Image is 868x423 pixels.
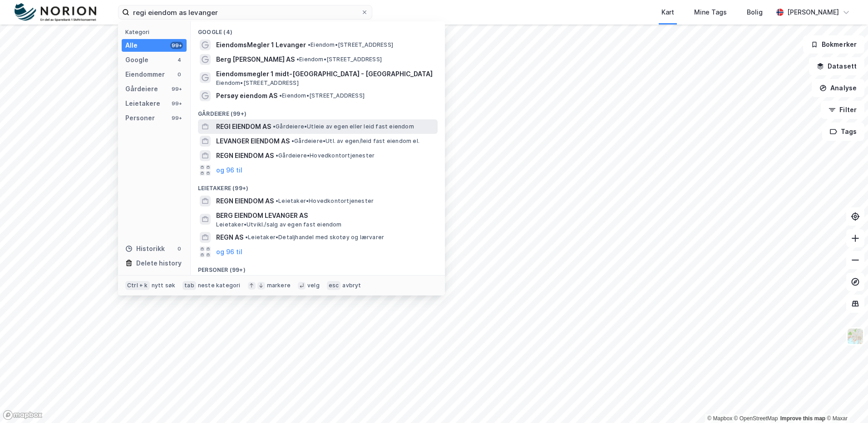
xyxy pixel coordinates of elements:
[267,282,291,289] div: markere
[296,56,382,63] span: Eiendom • [STREET_ADDRESS]
[152,282,176,289] div: nytt søk
[170,100,183,107] div: 99+
[694,7,727,18] div: Mine Tags
[170,42,183,49] div: 99+
[125,243,165,254] div: Historikk
[823,379,868,423] iframe: Chat Widget
[125,84,158,94] div: Gårdeiere
[308,41,393,49] span: Eiendom • [STREET_ADDRESS]
[170,114,183,122] div: 99+
[216,39,306,50] span: EiendomsMegler 1 Levanger
[245,234,248,241] span: •
[216,79,299,87] span: Eiendom • [STREET_ADDRESS]
[216,246,242,257] button: og 96 til
[216,221,342,228] span: Leietaker • Utvikl./salg av egen fast eiendom
[273,123,414,130] span: Gårdeiere • Utleie av egen eller leid fast eiendom
[245,234,384,241] span: Leietaker • Detaljhandel med skotøy og lærvarer
[803,35,864,54] button: Bokmerker
[216,121,271,132] span: REGI EIENDOM AS
[821,101,864,119] button: Filter
[125,281,150,290] div: Ctrl + k
[191,103,445,119] div: Gårdeiere (99+)
[170,85,183,93] div: 99+
[307,282,320,289] div: velg
[822,123,864,141] button: Tags
[308,41,311,48] span: •
[273,123,276,130] span: •
[216,210,434,221] span: BERG EIENDOM LEVANGER AS
[276,197,278,204] span: •
[125,113,155,123] div: Personer
[125,98,160,109] div: Leietakere
[342,282,361,289] div: avbryt
[216,150,274,161] span: REGN EIENDOM AS
[276,152,375,159] span: Gårdeiere • Hovedkontortjenester
[276,197,374,205] span: Leietaker • Hovedkontortjenester
[661,7,674,18] div: Kart
[216,196,274,207] span: REGN EIENDOM AS
[3,410,43,420] a: Mapbox homepage
[276,152,278,159] span: •
[809,57,864,75] button: Datasett
[787,7,839,18] div: [PERSON_NAME]
[734,415,778,422] a: OpenStreetMap
[216,165,242,176] button: og 96 til
[176,245,183,252] div: 0
[198,282,241,289] div: neste kategori
[327,281,341,290] div: esc
[291,138,294,144] span: •
[216,54,295,65] span: Berg [PERSON_NAME] AS
[216,69,434,79] span: Eiendomsmegler 1 midt-[GEOGRAPHIC_DATA] - [GEOGRAPHIC_DATA]
[780,415,825,422] a: Improve this map
[812,79,864,97] button: Analyse
[747,7,763,18] div: Bolig
[125,69,165,80] div: Eiendommer
[296,56,299,63] span: •
[216,136,290,147] span: LEVANGER EIENDOM AS
[182,281,196,290] div: tab
[136,258,182,269] div: Delete history
[279,92,282,99] span: •
[125,40,138,51] div: Alle
[216,232,243,243] span: REGN AS
[847,328,864,345] img: Z
[216,90,277,101] span: Persøy eiendom AS
[125,54,148,65] div: Google
[191,259,445,275] div: Personer (99+)
[291,138,419,145] span: Gårdeiere • Utl. av egen/leid fast eiendom el.
[176,56,183,64] div: 4
[823,379,868,423] div: Kontrollprogram for chat
[125,29,187,35] div: Kategori
[15,3,96,22] img: norion-logo.80e7a08dc31c2e691866.png
[707,415,732,422] a: Mapbox
[279,92,365,99] span: Eiendom • [STREET_ADDRESS]
[191,177,445,194] div: Leietakere (99+)
[176,71,183,78] div: 0
[191,21,445,38] div: Google (4)
[129,5,361,19] input: Søk på adresse, matrikkel, gårdeiere, leietakere eller personer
